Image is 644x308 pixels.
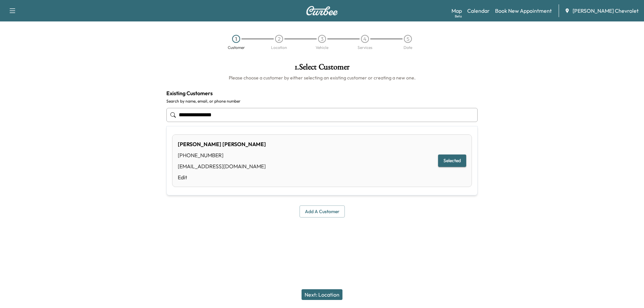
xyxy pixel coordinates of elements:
div: [EMAIL_ADDRESS][DOMAIN_NAME] [178,162,266,170]
div: 2 [275,35,283,43]
h6: Please choose a customer by either selecting an existing customer or creating a new one. [166,74,478,81]
label: Search by name, email, or phone number [166,99,478,104]
button: Next: Location [302,289,342,300]
div: Customer [228,46,245,50]
div: 3 [318,35,326,43]
a: MapBeta [451,7,462,15]
div: Date [404,46,412,50]
img: Curbee Logo [306,6,338,15]
div: Beta [455,14,462,19]
button: Add a customer [300,205,345,218]
h4: Existing Customers [166,89,478,97]
div: Vehicle [316,46,328,50]
div: [PHONE_NUMBER] [178,151,266,159]
div: [PERSON_NAME] [PERSON_NAME] [178,140,266,148]
a: Calendar [467,7,490,15]
div: 4 [361,35,369,43]
div: Location [271,46,287,50]
span: [PERSON_NAME] Chevrolet [573,7,639,15]
button: Selected [438,155,466,167]
div: 1 [232,35,240,43]
div: 5 [404,35,412,43]
a: Edit [178,173,266,181]
h1: 1 . Select Customer [166,63,478,74]
div: Services [358,46,372,50]
a: Book New Appointment [495,7,552,15]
